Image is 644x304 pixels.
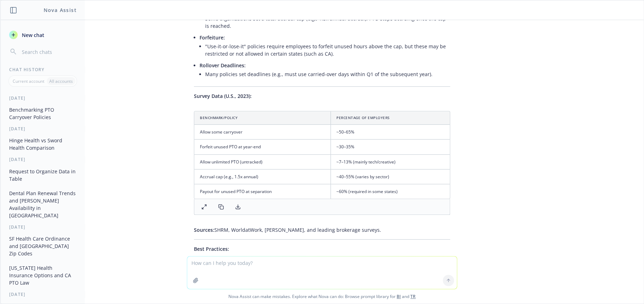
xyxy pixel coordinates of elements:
[200,62,246,69] span: Rollover Deadlines:
[200,34,225,41] span: Forfeiture:
[397,293,401,299] a: BI
[1,156,85,162] div: [DATE]
[194,169,331,184] td: Accrual cap (e.g., 1.5x annual)
[13,78,44,84] p: Current account
[194,139,331,154] td: Forfeit unused PTO at year-end
[410,293,416,299] a: TR
[205,41,450,59] li: "Use-it-or-lose-it" policies require employees to forfeit unused hours above the cap, but these m...
[6,262,79,289] button: [US_STATE] Health Insurance Options and CA PTO Law
[331,125,450,139] td: ~50–65%
[6,187,79,221] button: Dental Plan Renewal Trends and [PERSON_NAME] Availability in [GEOGRAPHIC_DATA]
[331,154,450,169] td: ~7–13% (mainly tech/creative)
[44,6,77,14] h1: Nova Assist
[6,29,79,41] button: New chat
[6,233,79,259] button: SF Health Care Ordinance and [GEOGRAPHIC_DATA] Zip Codes
[49,78,73,84] p: All accounts
[194,246,229,252] span: Best Practices:
[6,166,79,185] button: Request to Organize Data in Table
[194,154,331,169] td: Allow unlimited PTO (untracked)
[194,111,331,125] th: Benchmark/Policy
[205,13,450,31] li: Some organizations set a total accrual cap (e.g., 1.5x annual accrual). PTO stops accruing once t...
[1,224,85,230] div: [DATE]
[1,126,85,132] div: [DATE]
[194,184,331,199] td: Payout for unused PTO at separation
[194,227,214,233] span: Sources:
[3,289,641,304] span: Nova Assist can make mistakes. Explore what Nova can do: Browse prompt library for and
[194,226,450,234] p: SHRM, WorldatWork, [PERSON_NAME], and leading brokerage surveys.
[331,184,450,199] td: ~60% (required in some states)
[331,139,450,154] td: ~30–35%
[331,111,450,125] th: Percentage of Employers
[20,47,76,57] input: Search chats
[194,125,331,139] td: Allow some carryover
[1,95,85,101] div: [DATE]
[194,93,252,99] span: Survey Data (U.S., 2023):
[331,169,450,184] td: ~40–55% (varies by sector)
[6,135,79,154] button: Hinge Health vs Sword Health Comparison
[1,67,85,73] div: Chat History
[6,104,79,123] button: Benchmarking PTO Carryover Policies
[1,291,85,297] div: [DATE]
[20,31,44,39] span: New chat
[205,69,450,79] li: Many policies set deadlines (e.g., must use carried-over days within Q1 of the subsequent year).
